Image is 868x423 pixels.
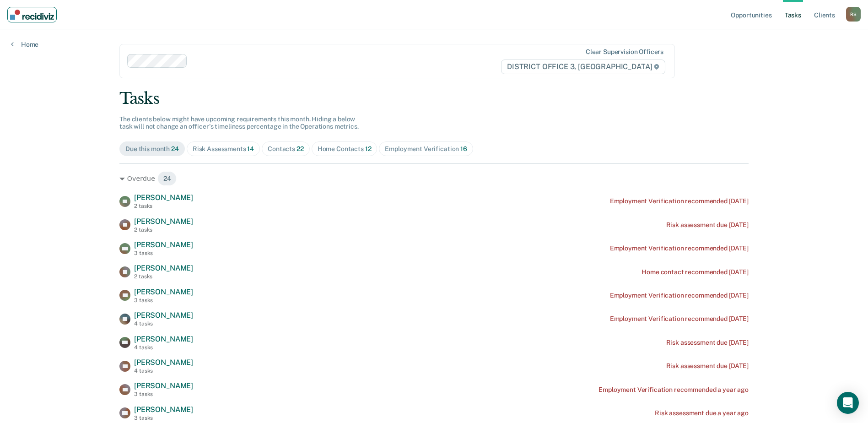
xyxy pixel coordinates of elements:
[268,145,304,153] div: Contacts
[385,145,467,153] div: Employment Verification
[501,60,665,74] span: DISTRICT OFFICE 3, [GEOGRAPHIC_DATA]
[666,221,749,229] div: Risk assessment due [DATE]
[134,391,193,397] div: 3 tasks
[134,335,193,343] span: [PERSON_NAME]
[134,358,193,367] span: [PERSON_NAME]
[134,250,193,256] div: 3 tasks
[134,240,193,249] span: [PERSON_NAME]
[666,362,749,370] div: Risk assessment due [DATE]
[134,273,193,280] div: 2 tasks
[666,339,749,347] div: Risk assessment due [DATE]
[134,287,193,296] span: [PERSON_NAME]
[10,10,54,20] img: Recidiviz
[119,115,359,130] span: The clients below might have upcoming requirements this month. Hiding a below task will not chang...
[134,217,193,226] span: [PERSON_NAME]
[119,171,749,186] div: Overdue 24
[655,409,749,417] div: Risk assessment due a year ago
[610,197,749,205] div: Employment Verification recommended [DATE]
[610,292,749,299] div: Employment Verification recommended [DATE]
[318,145,372,153] div: Home Contacts
[598,386,749,394] div: Employment Verification recommended a year ago
[134,203,193,209] div: 2 tasks
[134,193,193,202] span: [PERSON_NAME]
[157,171,177,186] span: 24
[134,344,193,351] div: 4 tasks
[134,405,193,414] span: [PERSON_NAME]
[610,315,749,323] div: Employment Verification recommended [DATE]
[642,268,749,276] div: Home contact recommended [DATE]
[586,48,663,56] div: Clear supervision officers
[171,145,179,152] span: 24
[119,89,749,108] div: Tasks
[460,145,467,152] span: 16
[134,297,193,304] div: 3 tasks
[134,311,193,320] span: [PERSON_NAME]
[134,415,193,421] div: 3 tasks
[134,381,193,390] span: [PERSON_NAME]
[365,145,372,152] span: 12
[134,227,193,233] div: 2 tasks
[11,40,38,49] a: Home
[247,145,254,152] span: 14
[193,145,254,153] div: Risk Assessments
[134,264,193,272] span: [PERSON_NAME]
[610,244,749,252] div: Employment Verification recommended [DATE]
[125,145,179,153] div: Due this month
[837,392,859,414] div: Open Intercom Messenger
[134,368,193,374] div: 4 tasks
[846,7,861,22] div: R S
[846,7,861,22] button: Profile dropdown button
[134,320,193,327] div: 4 tasks
[297,145,304,152] span: 22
